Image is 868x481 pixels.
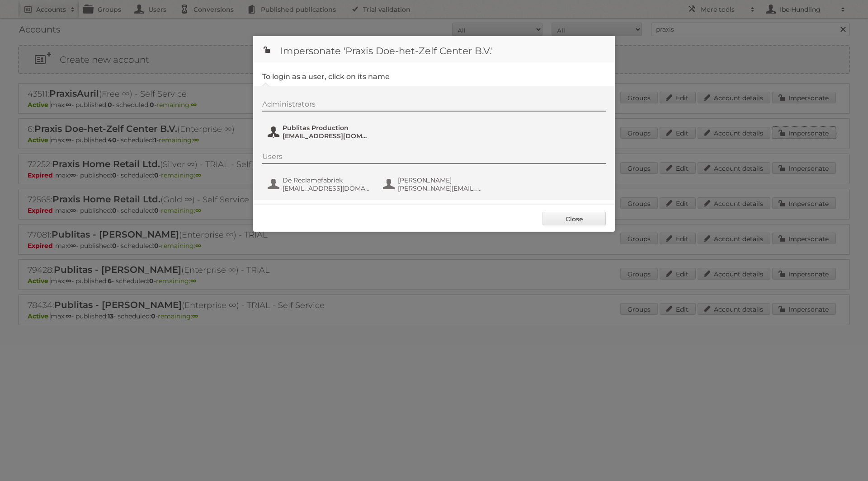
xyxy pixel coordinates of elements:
[283,132,370,140] span: [EMAIL_ADDRESS][DOMAIN_NAME]
[382,175,488,193] button: [PERSON_NAME] [PERSON_NAME][EMAIL_ADDRESS][DOMAIN_NAME]
[398,176,486,184] span: [PERSON_NAME]
[542,212,606,225] a: Close
[283,176,370,184] span: De Reclamefabriek
[262,152,606,164] div: Users
[262,72,390,81] legend: To login as a user, click on its name
[267,123,373,141] button: Publitas Production [EMAIL_ADDRESS][DOMAIN_NAME]
[283,184,370,192] span: [EMAIL_ADDRESS][DOMAIN_NAME]
[283,124,370,132] span: Publitas Production
[398,184,486,192] span: [PERSON_NAME][EMAIL_ADDRESS][DOMAIN_NAME]
[253,36,615,63] h1: Impersonate 'Praxis Doe-het-Zelf Center B.V.'
[267,175,373,193] button: De Reclamefabriek [EMAIL_ADDRESS][DOMAIN_NAME]
[262,100,606,112] div: Administrators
